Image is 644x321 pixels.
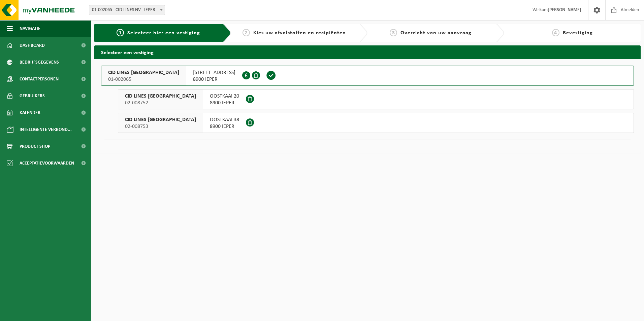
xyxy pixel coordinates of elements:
[20,54,59,71] span: Bedrijfsgegevens
[117,29,124,36] span: 1
[243,29,250,36] span: 2
[108,76,179,83] span: 01-002065
[118,89,634,109] button: CID LINES [GEOGRAPHIC_DATA] 02-008752 OOSTKAAI 208900 IEPER
[89,5,165,15] span: 01-002065 - CID LINES NV - IEPER
[20,20,40,37] span: Navigatie
[563,30,593,36] span: Bevestiging
[20,71,59,87] span: Contactpersonen
[118,113,634,133] button: CID LINES [GEOGRAPHIC_DATA] 02-008753 OOSTKAAI 388900 IEPER
[193,69,235,76] span: [STREET_ADDRESS]
[101,66,634,86] button: CID LINES [GEOGRAPHIC_DATA] 01-002065 [STREET_ADDRESS]8900 IEPER
[89,5,165,15] span: 01-002065 - CID LINES NV - IEPER
[20,138,50,155] span: Product Shop
[94,45,641,59] h2: Selecteer een vestiging
[390,29,397,36] span: 3
[108,69,179,76] span: CID LINES [GEOGRAPHIC_DATA]
[210,116,239,123] span: OOSTKAAI 38
[125,93,196,100] span: CID LINES [GEOGRAPHIC_DATA]
[548,7,581,12] strong: [PERSON_NAME]
[193,76,235,83] span: 8900 IEPER
[20,155,74,172] span: Acceptatievoorwaarden
[125,100,196,106] span: 02-008752
[20,87,45,104] span: Gebruikers
[210,93,239,100] span: OOSTKAAI 20
[253,30,346,36] span: Kies uw afvalstoffen en recipiënten
[125,123,196,130] span: 02-008753
[210,123,239,130] span: 8900 IEPER
[400,30,472,36] span: Overzicht van uw aanvraag
[127,30,200,36] span: Selecteer hier een vestiging
[20,37,45,54] span: Dashboard
[552,29,559,36] span: 4
[20,104,40,121] span: Kalender
[125,116,196,123] span: CID LINES [GEOGRAPHIC_DATA]
[20,121,72,138] span: Intelligente verbond...
[210,100,239,106] span: 8900 IEPER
